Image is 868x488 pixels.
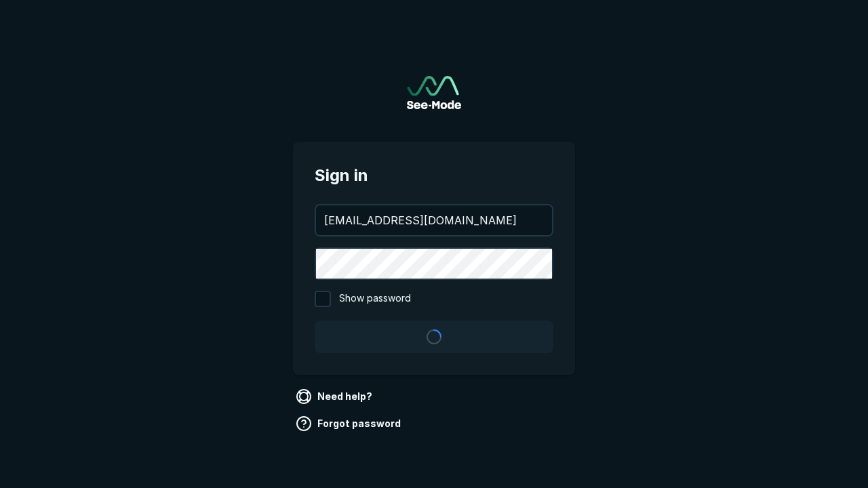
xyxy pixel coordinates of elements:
a: Go to sign in [407,76,461,109]
span: Sign in [315,163,553,188]
span: Show password [339,291,411,307]
input: your@email.com [316,205,552,235]
a: Forgot password [293,413,406,434]
a: Need help? [293,386,378,407]
img: See-Mode Logo [407,76,461,109]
